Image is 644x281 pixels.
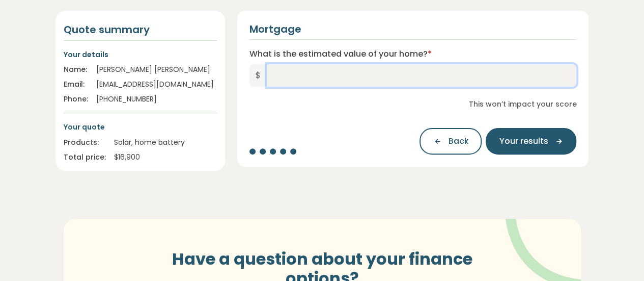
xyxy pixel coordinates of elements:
div: This won’t impact your score [249,99,577,110]
h4: Quote summary [64,23,217,36]
div: Phone: [64,94,88,105]
span: Back [448,135,468,147]
div: [EMAIL_ADDRESS][DOMAIN_NAME] [96,79,217,90]
div: [PERSON_NAME] [PERSON_NAME] [96,64,217,75]
span: Your results [499,135,548,147]
button: Your results [486,128,576,155]
div: Email: [64,79,88,90]
p: Your quote [64,121,217,133]
label: What is the estimated value of your home? [249,48,432,60]
div: Products: [64,137,106,148]
p: Your details [64,49,217,60]
div: Total price: [64,152,106,163]
span: $ [249,64,267,87]
div: Solar, home battery [114,137,217,148]
div: $ 16,900 [114,152,217,163]
button: Back [419,128,482,155]
h2: Mortgage [249,23,301,35]
div: [PHONE_NUMBER] [96,94,217,105]
div: Name: [64,64,88,75]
